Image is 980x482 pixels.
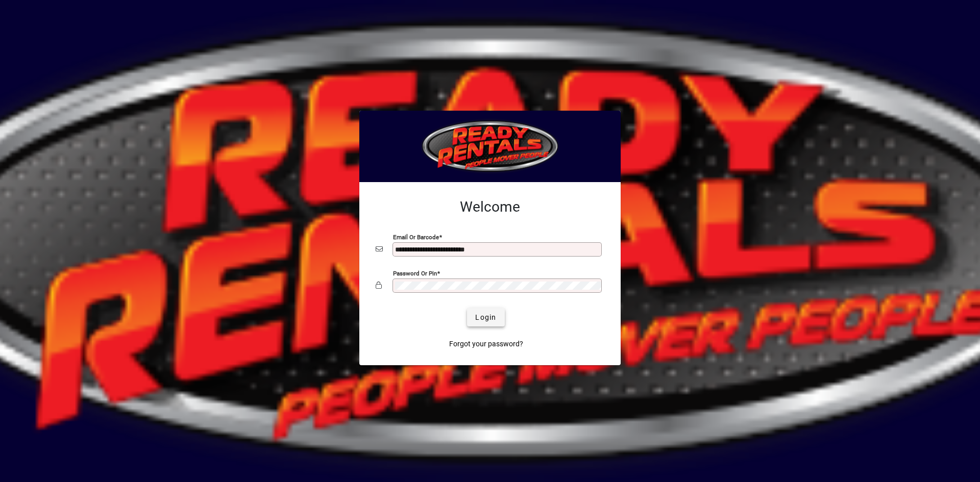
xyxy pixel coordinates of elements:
h2: Welcome [376,198,604,216]
button: Login [467,308,504,326]
span: Login [475,312,496,323]
mat-label: Email or Barcode [393,234,439,241]
a: Forgot your password? [445,335,527,353]
span: Forgot your password? [449,339,523,349]
mat-label: Password or Pin [393,270,437,277]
